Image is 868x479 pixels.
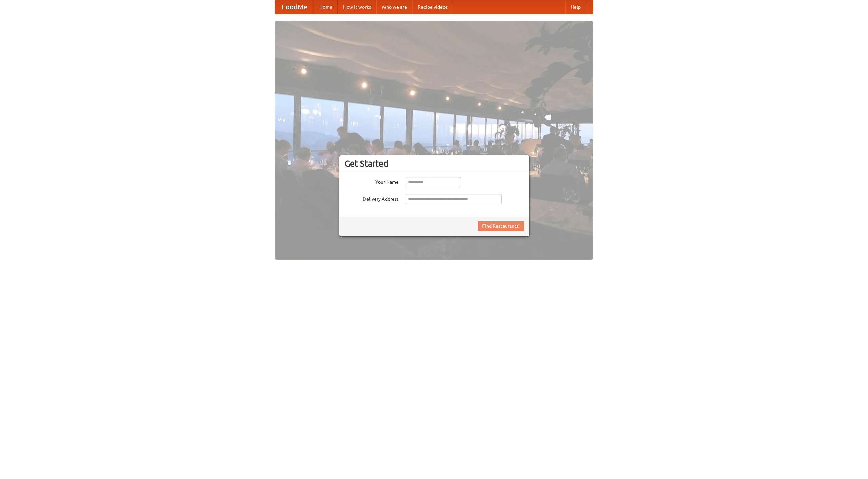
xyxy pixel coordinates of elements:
a: Recipe videos [412,0,453,14]
a: How it works [338,0,376,14]
label: Delivery Address [344,194,399,202]
h3: Get Started [344,158,524,169]
label: Your Name [344,177,399,186]
a: FoodMe [275,0,314,14]
a: Help [565,0,586,14]
a: Who we are [376,0,412,14]
a: Home [314,0,338,14]
button: Find Restaurants! [478,221,524,231]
